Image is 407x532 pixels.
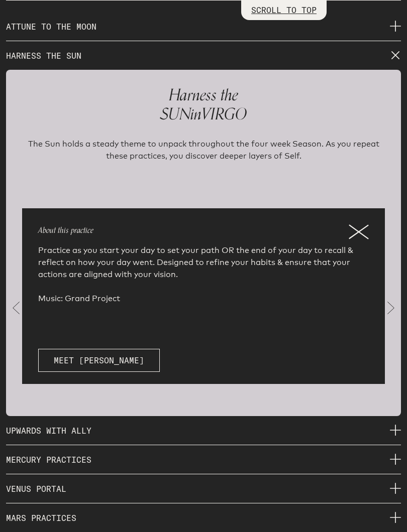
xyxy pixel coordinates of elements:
[6,42,401,70] p: HARNESS THE SUN
[251,4,317,16] p: SCROLL TO TOP
[22,86,385,134] p: SUN VIRGO
[6,475,401,503] p: VENUS PORTAL
[6,446,401,474] p: MERCURY PRACTICES
[26,138,381,188] p: The Sun holds a steady theme to unpack throughout the four week Season. As you repeat these pract...
[190,101,201,127] span: in
[6,417,401,445] p: UPWARDS WITH ALLY
[169,82,238,108] span: Harness the
[38,349,160,372] a: Meet [PERSON_NAME]
[38,244,369,305] p: Practice as you start your day to set your path OR the end of your day to recall & reflect on how...
[38,224,369,236] p: About this practice
[6,13,401,41] p: ATTUNE TO THE MOON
